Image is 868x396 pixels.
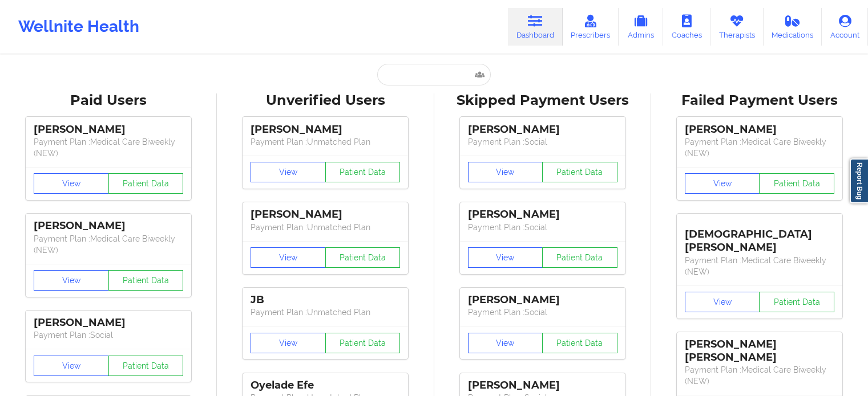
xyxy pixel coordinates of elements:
button: Patient Data [542,333,617,353]
button: View [685,292,760,312]
button: Patient Data [108,173,184,194]
div: Failed Payment Users [659,92,860,109]
button: Patient Data [108,270,184,291]
div: [PERSON_NAME] [251,123,400,136]
div: [DEMOGRAPHIC_DATA][PERSON_NAME] [685,219,834,254]
button: View [468,247,543,268]
button: Patient Data [759,173,834,194]
p: Payment Plan : Medical Care Biweekly (NEW) [685,364,834,387]
button: View [34,270,109,291]
p: Payment Plan : Medical Care Biweekly (NEW) [34,233,183,256]
div: Oyelade Efe [251,379,400,392]
p: Payment Plan : Unmatched Plan [251,222,400,233]
p: Payment Plan : Social [468,136,617,148]
a: Account [822,8,868,46]
button: View [34,173,109,194]
button: Patient Data [759,292,834,312]
a: Admins [619,8,663,46]
p: Payment Plan : Unmatched Plan [251,307,400,318]
div: Unverified Users [225,92,426,109]
a: Prescribers [563,8,619,46]
div: [PERSON_NAME] [34,123,183,136]
p: Payment Plan : Social [34,329,183,341]
button: View [468,162,543,182]
button: View [251,247,326,268]
button: Patient Data [325,333,401,353]
div: [PERSON_NAME] [468,293,617,307]
button: Patient Data [325,247,401,268]
button: View [251,333,326,353]
div: [PERSON_NAME] [685,123,834,136]
p: Payment Plan : Social [468,307,617,318]
a: Dashboard [508,8,563,46]
div: [PERSON_NAME] [468,208,617,221]
button: View [685,173,760,194]
p: Payment Plan : Medical Care Biweekly (NEW) [685,255,834,277]
p: Payment Plan : Medical Care Biweekly (NEW) [34,136,183,159]
div: [PERSON_NAME] [251,208,400,221]
button: Patient Data [108,356,184,376]
p: Payment Plan : Social [468,222,617,233]
div: [PERSON_NAME] [34,316,183,329]
button: View [34,356,109,376]
div: Paid Users [8,92,209,109]
a: Coaches [663,8,710,46]
p: Payment Plan : Medical Care Biweekly (NEW) [685,136,834,159]
div: [PERSON_NAME] [468,123,617,136]
div: Skipped Payment Users [442,92,643,109]
button: Patient Data [542,247,617,268]
a: Therapists [710,8,764,46]
div: [PERSON_NAME] [34,219,183,232]
button: Patient Data [325,162,401,182]
a: Report Bug [850,158,868,203]
button: Patient Data [542,162,617,182]
div: JB [251,293,400,307]
a: Medications [764,8,822,46]
p: Payment Plan : Unmatched Plan [251,136,400,148]
div: [PERSON_NAME] [PERSON_NAME] [685,338,834,364]
button: View [251,162,326,182]
div: [PERSON_NAME] [468,379,617,392]
button: View [468,333,543,353]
